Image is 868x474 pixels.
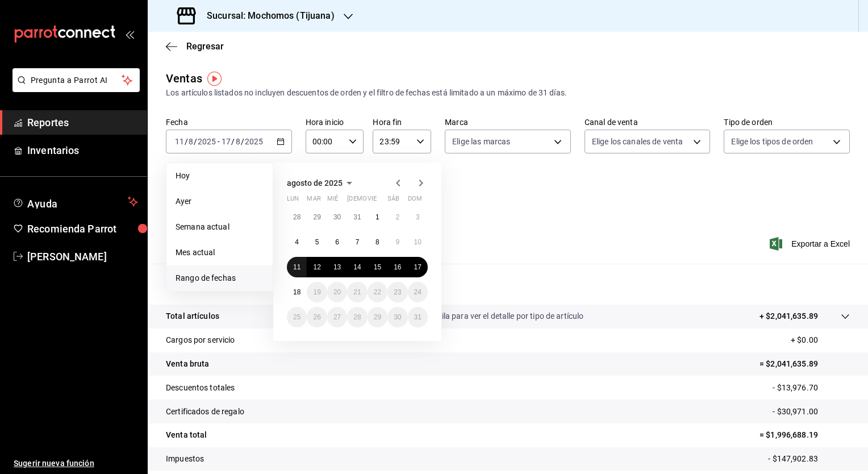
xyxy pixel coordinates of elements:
div: Los artículos listados no incluyen descuentos de orden y el filtro de fechas está limitado a un m... [166,87,850,99]
abbr: 2 de agosto de 2025 [395,213,399,221]
abbr: 30 de julio de 2025 [333,213,341,221]
p: = $2,041,635.89 [759,358,850,370]
button: 31 de agosto de 2025 [408,307,428,327]
button: 5 de agosto de 2025 [307,232,327,252]
span: Elige los tipos de orden [731,136,813,147]
button: agosto de 2025 [287,176,356,190]
button: 14 de agosto de 2025 [347,257,367,277]
span: Sugerir nueva función [14,458,138,469]
button: 31 de julio de 2025 [347,207,367,227]
button: 6 de agosto de 2025 [327,232,347,252]
button: 7 de agosto de 2025 [347,232,367,252]
button: 25 de agosto de 2025 [287,307,307,327]
span: Elige las marcas [452,136,510,147]
button: 23 de agosto de 2025 [387,282,407,302]
label: Fecha [166,118,292,126]
button: 21 de agosto de 2025 [347,282,367,302]
button: 17 de agosto de 2025 [408,257,428,277]
button: 12 de agosto de 2025 [307,257,327,277]
abbr: 14 de agosto de 2025 [353,263,361,271]
input: -- [188,137,194,146]
abbr: viernes [368,195,377,207]
label: Hora inicio [306,118,364,126]
abbr: 19 de agosto de 2025 [313,288,320,296]
label: Marca [445,118,571,126]
input: ---- [244,137,264,146]
abbr: 25 de agosto de 2025 [293,313,301,321]
abbr: 8 de agosto de 2025 [375,238,379,246]
abbr: 3 de agosto de 2025 [416,213,420,221]
span: Reportes [27,115,138,130]
span: [PERSON_NAME] [27,249,138,264]
button: 19 de agosto de 2025 [307,282,327,302]
span: Elige los canales de venta [592,136,683,147]
button: 8 de agosto de 2025 [368,232,387,252]
p: Venta bruta [166,358,209,370]
button: 1 de agosto de 2025 [368,207,387,227]
span: Hoy [176,170,264,182]
p: Cargos por servicio [166,334,235,346]
span: Mes actual [176,247,264,259]
span: Ayer [176,196,264,207]
label: Hora fin [373,118,431,126]
button: Exportar a Excel [772,237,850,251]
button: 24 de agosto de 2025 [408,282,428,302]
abbr: 28 de agosto de 2025 [353,313,361,321]
abbr: 31 de julio de 2025 [353,213,361,221]
span: - [218,137,220,146]
abbr: 10 de agosto de 2025 [414,238,422,246]
p: Certificados de regalo [166,406,244,418]
span: Recomienda Parrot [27,221,138,236]
p: - $13,976.70 [773,382,850,394]
h3: Sucursal: Mochomos (Tijuana) [198,9,335,23]
abbr: martes [307,195,320,207]
button: 13 de agosto de 2025 [327,257,347,277]
button: 3 de agosto de 2025 [408,207,428,227]
button: 28 de agosto de 2025 [347,307,367,327]
button: 20 de agosto de 2025 [327,282,347,302]
abbr: 4 de agosto de 2025 [295,238,299,246]
p: - $147,902.83 [768,453,850,465]
abbr: 23 de agosto de 2025 [394,288,401,296]
button: 26 de agosto de 2025 [307,307,327,327]
abbr: 20 de agosto de 2025 [333,288,341,296]
p: Venta total [166,429,207,441]
span: / [231,137,235,146]
button: 30 de agosto de 2025 [387,307,407,327]
abbr: 28 de julio de 2025 [293,213,301,221]
a: Pregunta a Parrot AI [8,82,140,94]
label: Canal de venta [585,118,711,126]
abbr: domingo [408,195,422,207]
button: 18 de agosto de 2025 [287,282,307,302]
p: Total artículos [166,310,219,322]
p: = $1,996,688.19 [759,429,850,441]
input: -- [235,137,241,146]
abbr: 16 de agosto de 2025 [394,263,401,271]
button: 30 de julio de 2025 [327,207,347,227]
button: 29 de agosto de 2025 [368,307,387,327]
p: + $2,041,635.89 [759,310,818,322]
input: -- [221,137,231,146]
abbr: 24 de agosto de 2025 [414,288,422,296]
abbr: 18 de agosto de 2025 [293,288,301,296]
button: 22 de agosto de 2025 [368,282,387,302]
abbr: 11 de agosto de 2025 [293,263,301,271]
abbr: miércoles [327,195,338,207]
span: Inventarios [27,143,138,158]
abbr: 21 de agosto de 2025 [353,288,361,296]
abbr: 29 de julio de 2025 [313,213,320,221]
p: Impuestos [166,453,204,465]
button: open_drawer_menu [125,30,134,39]
button: 11 de agosto de 2025 [287,257,307,277]
img: Tooltip marker [207,72,222,86]
abbr: 17 de agosto de 2025 [414,263,422,271]
input: -- [174,137,185,146]
input: ---- [197,137,216,146]
p: + $0.00 [791,334,850,346]
div: Ventas [166,70,202,87]
button: 9 de agosto de 2025 [387,232,407,252]
button: 10 de agosto de 2025 [408,232,428,252]
button: 15 de agosto de 2025 [368,257,387,277]
button: 27 de agosto de 2025 [327,307,347,327]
